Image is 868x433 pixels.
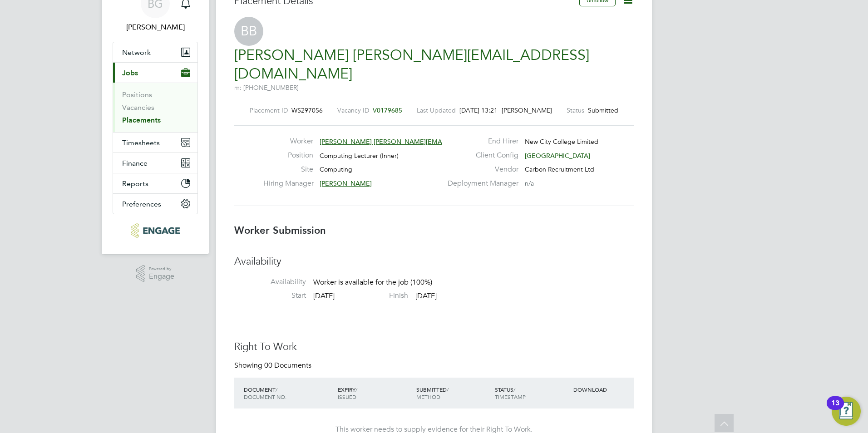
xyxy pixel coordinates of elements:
span: Engage [149,273,174,280]
div: EXPIRY [335,381,414,405]
span: TIMESTAMP [495,393,526,400]
span: m: [PHONE_NUMBER] [234,84,299,92]
span: METHOD [416,393,440,400]
span: WS297056 [291,106,323,114]
label: Start [234,291,306,300]
span: Worker is available for the job (100%) [313,278,432,287]
span: / [447,386,449,393]
label: Vendor [442,165,518,174]
div: 13 [831,403,839,415]
label: Last Updated [417,106,456,114]
a: Positions [122,90,152,99]
img: carbonrecruitment-logo-retina.png [131,223,179,238]
span: / [276,386,277,393]
a: Go to home page [113,223,198,238]
span: Preferences [122,200,161,208]
span: [DATE] 13:21 - [459,106,502,114]
span: DOCUMENT NO. [244,393,286,400]
span: [PERSON_NAME] [320,179,372,187]
button: Reports [113,173,197,193]
span: Computing Lecturer (Inner) [320,152,399,160]
span: Network [122,48,151,57]
div: STATUS [493,381,571,405]
label: Finish [336,291,408,300]
div: DOCUMENT [242,381,335,405]
button: Preferences [113,194,197,214]
div: SUBMITTED [414,381,493,405]
a: [PERSON_NAME] [PERSON_NAME][EMAIL_ADDRESS][DOMAIN_NAME] [234,46,589,83]
div: DOWNLOAD [571,381,634,398]
span: ISSUED [338,393,356,400]
button: Timesheets [113,133,197,153]
span: New City College Limited [525,138,598,146]
h3: Right To Work [234,340,634,354]
h3: Availability [234,255,634,268]
span: [DATE] [313,291,335,300]
span: Powered by [149,265,174,273]
span: n/a [525,179,534,187]
span: Timesheets [122,138,160,147]
b: Worker Submission [234,224,326,236]
div: Jobs [113,83,197,132]
label: Availability [234,277,306,287]
label: Deployment Manager [442,179,518,188]
span: [GEOGRAPHIC_DATA] [525,152,590,160]
label: Hiring Manager [263,179,313,188]
label: Site [263,165,313,174]
a: Vacancies [122,103,154,112]
button: Network [113,42,197,62]
label: Vacancy ID [337,106,369,114]
button: Finance [113,153,197,173]
span: / [513,386,515,393]
span: BB [234,17,263,46]
label: Placement ID [250,106,288,114]
span: [PERSON_NAME] [502,106,552,114]
label: Worker [263,137,313,146]
span: Submitted [588,106,618,114]
span: [PERSON_NAME] [PERSON_NAME][EMAIL_ADDRESS][DOMAIN_NAME] [320,138,535,146]
span: Finance [122,159,148,167]
span: [DATE] [415,291,437,300]
span: 00 Documents [264,361,311,370]
span: Jobs [122,69,138,77]
div: Showing [234,361,313,370]
span: Reports [122,179,148,188]
span: Carbon Recruitment Ltd [525,165,594,173]
span: Becky Green [113,22,198,33]
span: / [355,386,357,393]
a: Placements [122,116,161,124]
span: V0179685 [373,106,402,114]
label: Client Config [442,151,518,160]
label: End Hirer [442,137,518,146]
label: Position [263,151,313,160]
a: Powered byEngage [136,265,175,282]
button: Open Resource Center, 13 new notifications [832,397,861,426]
button: Jobs [113,63,197,83]
span: Computing [320,165,352,173]
label: Status [567,106,584,114]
